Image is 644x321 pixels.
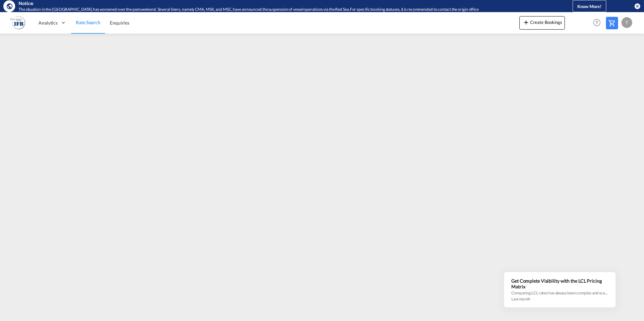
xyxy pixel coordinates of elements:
[6,3,13,9] md-icon: icon-earth
[19,7,545,12] div: The situation in the Red Sea has worsened over the past weekend. Several liners, namely CMA, MSK,...
[110,20,129,26] span: Enquiries
[34,12,71,34] div: Analytics
[519,16,565,30] button: icon-plus 400-fgCreate Bookings
[591,17,603,28] span: Help
[577,4,602,9] span: Know More!
[621,17,632,28] div: T
[591,17,606,29] div: Help
[10,15,25,30] img: b628ab10256c11eeb52753acbc15d091.png
[76,20,100,25] span: Rate Search
[634,3,641,9] button: icon-close-circle
[71,12,105,34] a: Rate Search
[522,18,530,26] md-icon: icon-plus 400-fg
[38,20,58,26] span: Analytics
[105,12,134,34] a: Enquiries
